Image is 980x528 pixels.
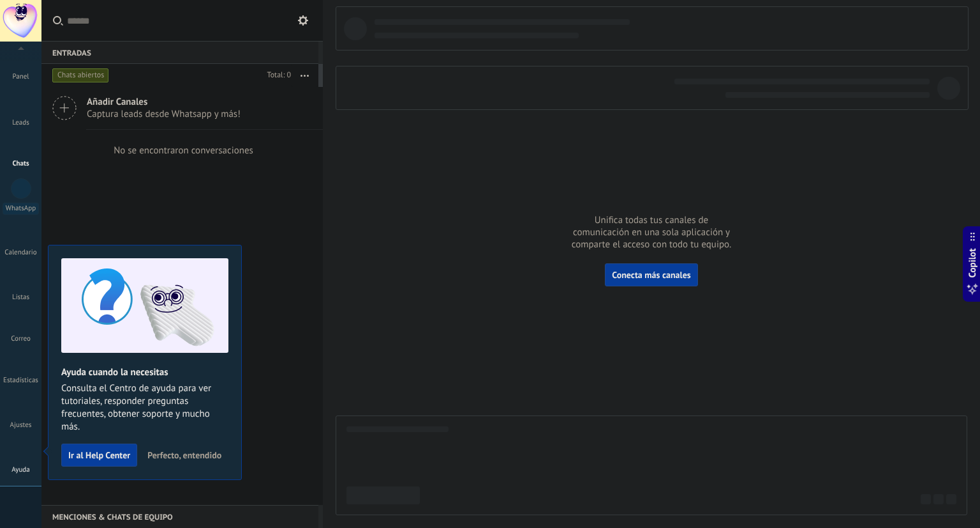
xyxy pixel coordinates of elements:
[142,446,227,465] button: Perfecto, entendido
[3,335,40,343] div: Correo
[3,160,40,168] div: Chats
[3,249,40,257] div: Calendario
[3,293,40,302] div: Listas
[3,203,39,215] div: WhatsApp
[41,41,318,64] div: Entradas
[20,33,31,43] img: website_grey.svg
[3,119,40,127] div: Leads
[291,64,318,87] button: Más
[61,444,137,467] button: Ir al Help Center
[3,73,40,81] div: Panel
[147,451,221,460] span: Perfecto, entendido
[67,75,98,84] div: Dominio
[53,74,63,84] img: tab_domain_overview_orange.svg
[114,144,253,157] div: No se encontraron conversaciones
[61,382,228,433] span: Consulta el Centro de ayuda para ver tutoriales, responder preguntas frecuentes, obtener soporte ...
[612,269,690,281] span: Conecta más canales
[3,421,40,430] div: Ajustes
[20,20,31,31] img: logo_orange.svg
[68,451,130,460] span: Ir al Help Center
[605,263,697,286] button: Conecta más canales
[52,68,109,83] div: Chats abiertos
[87,96,241,108] span: Añadir Canales
[36,20,63,31] div: v 4.0.25
[136,74,146,84] img: tab_keywords_by_traffic_grey.svg
[150,75,203,84] div: Palabras clave
[61,366,228,378] h2: Ayuda cuando la necesitas
[262,69,291,82] div: Total: 0
[966,249,979,278] span: Copilot
[33,33,143,43] div: Dominio: [DOMAIN_NAME]
[3,377,40,385] div: Estadísticas
[3,466,40,474] div: Ayuda
[41,505,318,528] div: Menciones & Chats de equipo
[87,108,241,120] span: Captura leads desde Whatsapp y más!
